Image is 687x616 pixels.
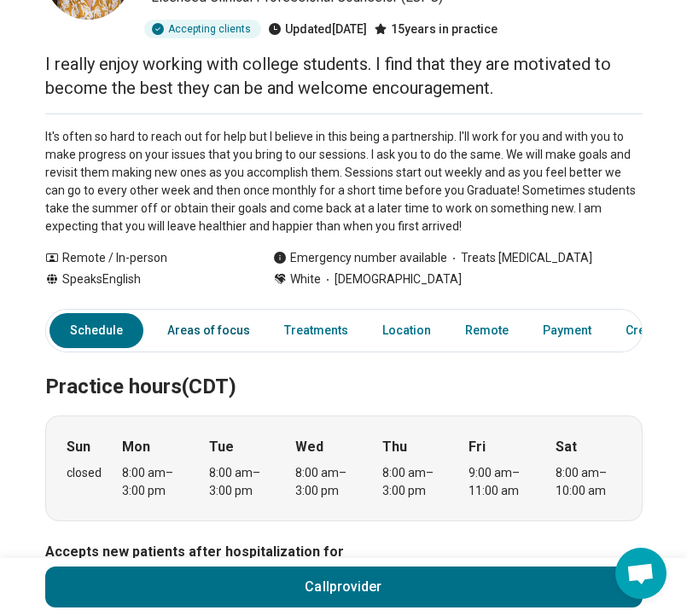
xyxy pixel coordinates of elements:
a: Payment [533,313,602,348]
span: Treats [MEDICAL_DATA] [447,249,592,267]
div: 9:00 am – 11:00 am [469,464,534,500]
div: 8:00 am – 3:00 pm [382,464,448,500]
h3: Accepts new patients after hospitalization for [45,542,643,562]
div: 8:00 am – 3:00 pm [122,464,188,500]
p: It's often so hard to reach out for help but I believe in this being a partnership. I'll work for... [45,128,643,235]
div: closed [67,464,102,482]
div: 8:00 am – 3:00 pm [295,464,361,500]
a: Remote [455,313,519,348]
button: Callprovider [45,567,643,607]
div: Remote / In-person [45,249,239,267]
strong: Tue [209,437,234,457]
div: 8:00 am – 3:00 pm [209,464,275,500]
strong: Fri [469,437,486,457]
div: Updated [DATE] [268,20,367,38]
div: 15 years in practice [374,20,498,38]
span: [DEMOGRAPHIC_DATA] [321,270,462,288]
div: Emergency number available [273,249,447,267]
a: Areas of focus [157,313,260,348]
a: Treatments [274,313,358,348]
div: Open chat [615,548,667,599]
span: White [290,270,321,288]
strong: Sat [556,437,577,457]
strong: Mon [122,437,150,457]
h2: Practice hours (CDT) [45,332,643,402]
a: Location [372,313,441,348]
div: Speaks English [45,270,239,288]
div: Accepting clients [144,20,261,38]
strong: Sun [67,437,90,457]
strong: Wed [295,437,323,457]
strong: Thu [382,437,407,457]
p: I really enjoy working with college students. I find that they are motivated to become the best t... [45,52,643,100]
div: When does the program meet? [45,416,643,521]
div: 8:00 am – 10:00 am [556,464,621,500]
a: Schedule [49,313,143,348]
